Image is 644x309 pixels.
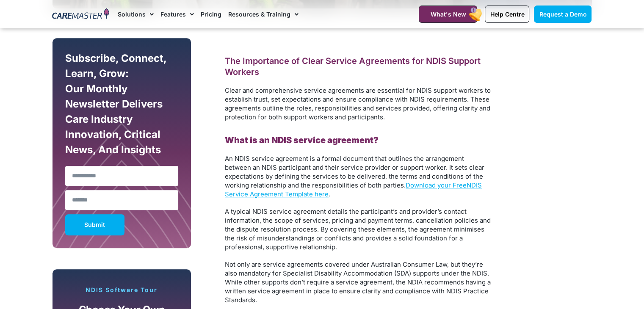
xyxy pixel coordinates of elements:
span: An NDIS service agreement is a formal document that outlines the arrangement between an NDIS part... [225,154,484,189]
a: Help Centre [485,6,529,23]
span: Help Centre [490,11,524,18]
span: Request a Demo [539,11,586,18]
a: NDIS Service Agreement Template here [225,181,482,198]
p: NDIS Software Tour [61,286,183,294]
b: What is an NDIS service agreement? [225,135,379,145]
p: . [225,154,492,199]
img: CareMaster Logo [52,8,109,21]
button: Submit [65,214,124,235]
span: Clear and comprehensive service agreements are essential for NDIS support workers to establish tr... [225,86,491,121]
a: Request a Demo [534,6,591,23]
span: A typical NDIS service agreement details the participant’s and provider’s contact information, th... [225,207,491,251]
a: Download your Free [406,181,467,189]
a: What's New [419,6,477,23]
span: What's New [430,11,466,18]
h2: The Importance of Clear Service Agreements for NDIS Support Workers [225,55,492,77]
span: Submit [84,223,105,227]
span: Not only are service agreements covered under Australian Consumer Law, but they’re also mandatory... [225,260,491,304]
div: Subscribe, Connect, Learn, Grow: Our Monthly Newsletter Delivers Care Industry Innovation, Critic... [63,51,181,162]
